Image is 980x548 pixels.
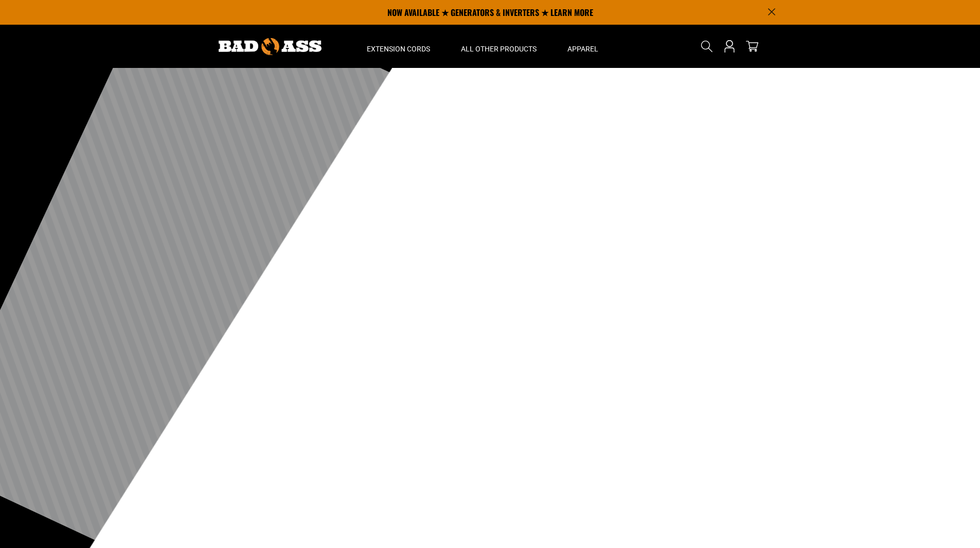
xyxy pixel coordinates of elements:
span: Apparel [567,44,598,54]
summary: Apparel [552,25,614,68]
span: All Other Products [461,44,537,54]
summary: Extension Cords [351,25,446,68]
summary: Search [699,38,715,55]
span: Extension Cords [367,44,430,54]
summary: All Other Products [446,25,552,68]
img: Bad Ass Extension Cords [219,38,322,55]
